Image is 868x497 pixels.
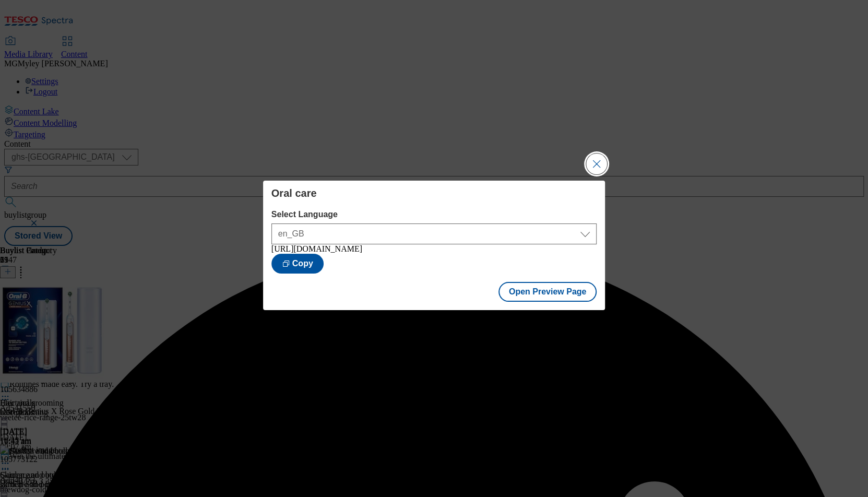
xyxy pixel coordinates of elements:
[263,181,605,310] div: Modal
[271,254,324,274] button: Copy
[271,187,597,199] h4: Oral care
[271,244,597,254] div: [URL][DOMAIN_NAME]
[586,153,607,174] button: Close Modal
[271,210,597,219] label: Select Language
[498,282,597,302] button: Open Preview Page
